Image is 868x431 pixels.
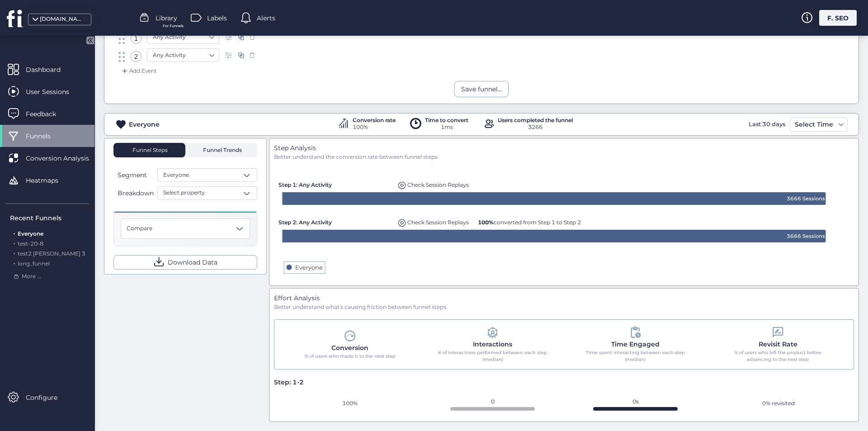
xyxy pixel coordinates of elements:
[759,339,797,349] div: Revisit Rate
[353,123,396,132] div: 100%
[722,349,834,363] div: % of users who left the product before advancing to the next step
[26,131,64,141] span: Funnels
[565,396,706,407] div: 0s
[478,219,494,226] b: 100%
[708,398,849,409] div: 0% revisited
[26,65,74,75] span: Dashboard
[498,118,573,123] div: Users completed the funnel
[156,13,177,23] span: Library
[10,213,89,223] div: Recent Funnels
[396,177,471,189] div: Replays of user dropping
[14,228,15,237] span: .
[131,33,142,44] div: 1
[113,170,156,180] button: Segment
[22,272,41,281] span: More ...
[153,48,213,62] nz-select-item: Any Activity
[787,195,825,202] text: 3666 Sessions
[129,119,160,129] div: Everyone
[274,303,854,312] div: Better understand what's causing friction between funnel steps.
[278,181,332,188] span: Step 1: Any Activity
[118,188,154,198] span: Breakdown
[26,175,72,185] span: Heatmaps
[168,257,217,267] span: Download Data
[18,250,85,257] span: test2 [PERSON_NAME] 3
[437,349,549,363] div: # of interactions performed between each step (median)
[579,349,691,363] div: Time spent interacting between each step (median)
[40,15,85,24] div: [DOMAIN_NAME]
[26,109,70,119] span: Feedback
[274,377,304,387] div: Step: 1-2
[257,13,275,23] span: Alerts
[396,214,471,227] div: Replays of user dropping
[793,119,835,130] div: Select Time
[279,398,420,409] div: 100%
[18,260,50,267] span: long_funnel
[113,255,257,270] button: Download Data
[163,23,184,29] span: For Funnels
[611,339,660,349] div: Time Engaged
[278,177,392,189] div: Step 1: Any Activity
[353,118,396,123] div: Conversion rate
[422,396,563,407] div: 0
[127,224,152,233] span: Compare
[120,66,157,76] div: Add Event
[407,219,469,226] span: Check Session Replays
[819,10,857,26] div: F. SEO
[407,181,469,188] span: Check Session Replays
[14,238,15,247] span: .
[476,214,583,227] div: 100% converted from Step 1 to Step 2
[278,219,332,226] span: Step 2: Any Activity
[274,293,854,303] div: Effort Analysis
[163,171,189,180] span: Everyone
[163,189,205,197] span: Select property
[274,143,854,153] div: Step Analysis
[26,87,83,97] span: User Sessions
[746,117,788,132] div: Last 30 days
[473,339,512,349] div: Interactions
[207,13,227,23] span: Labels
[425,118,468,123] div: Time to convert
[131,51,142,62] div: 2
[787,233,825,239] text: 3666 Sessions
[14,258,15,267] span: .
[118,170,147,180] span: Segment
[153,30,213,44] nz-select-item: Any Activity
[294,353,406,360] div: % of users who made it to the next step
[26,153,103,163] span: Conversion Analysis
[18,230,43,237] span: Everyone
[26,393,71,403] span: Configure
[461,84,502,94] div: Save funnel...
[295,264,323,271] text: Everyone
[274,153,854,161] div: Better understand the conversion rate between funnel steps.
[478,219,581,226] span: converted from Step 1 to Step 2
[132,147,168,153] span: Funnel Steps
[425,123,468,132] div: 1ms
[113,188,156,199] button: Breakdown
[201,147,242,153] span: Funnel Trends
[18,240,43,247] span: test-20-8
[14,248,15,257] span: .
[278,214,392,227] div: Step 2: Any Activity
[331,343,368,353] div: Conversion
[498,123,573,132] div: 3266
